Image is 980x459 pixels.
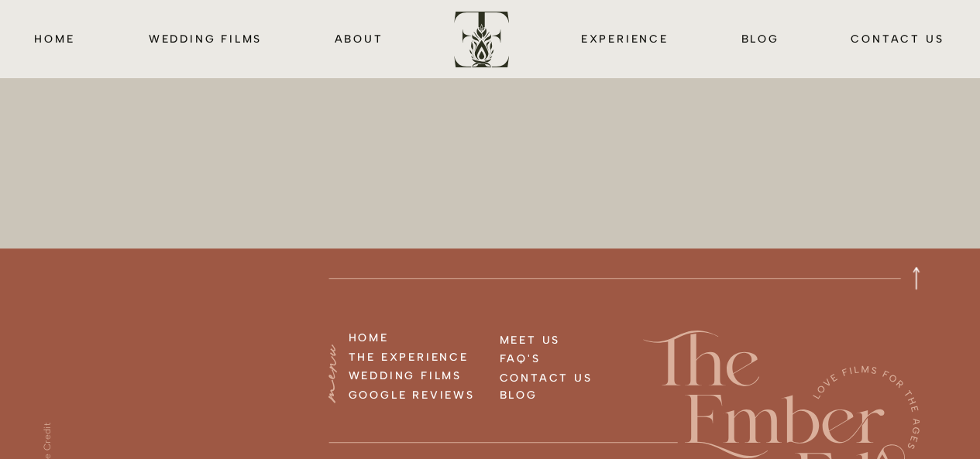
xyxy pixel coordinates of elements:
[33,29,77,47] a: HOME
[500,368,622,385] a: CONTACT US
[349,348,500,365] a: THE EXPERIENCE
[349,328,500,345] a: HOME
[500,385,631,402] a: BLOG
[334,29,384,47] a: about
[146,29,265,47] a: wedding films
[741,29,780,47] a: blog
[849,29,946,47] a: CONTACT us
[349,366,500,383] a: WEDDING FILMS
[349,385,500,402] a: Google Reviews
[578,29,672,47] a: EXPERIENCE
[500,349,615,366] a: FAQ'S
[317,322,341,423] div: menu
[500,331,651,348] a: MEET US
